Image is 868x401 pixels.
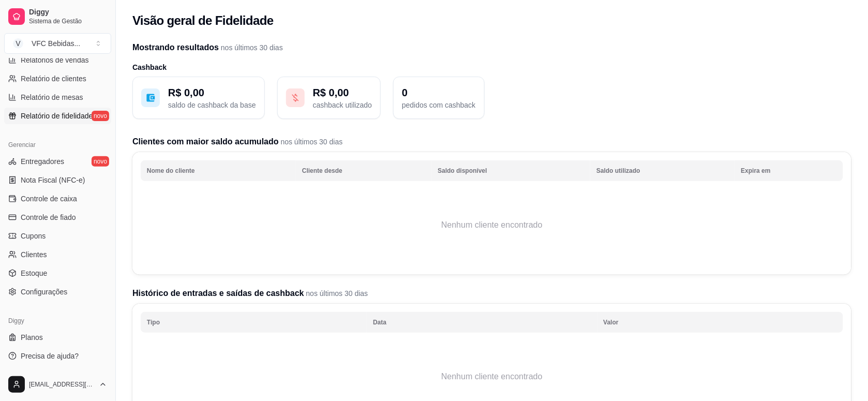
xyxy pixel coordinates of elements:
td: Nenhum cliente encontrado [141,184,843,266]
span: Entregadores [21,156,64,167]
th: Saldo disponível [431,160,590,181]
span: Configurações [21,287,67,297]
h2: Visão geral de Fidelidade [132,12,274,29]
div: Gerenciar [4,137,111,153]
a: Relatório de fidelidadenovo [4,108,111,124]
a: Clientes [4,246,111,263]
th: Expira em [735,160,843,181]
span: Controle de caixa [21,194,77,204]
span: V [13,38,23,49]
span: Precisa de ajuda? [21,351,79,361]
th: Data [367,312,597,333]
span: Diggy [29,8,107,17]
p: R$ 0,00 [168,85,256,100]
a: Configurações [4,284,111,300]
span: Planos [21,332,43,343]
th: Saldo utilizado [590,160,735,181]
a: Relatórios de vendas [4,52,111,68]
th: Cliente desde [296,160,431,181]
div: Diggy [4,313,111,329]
div: VFC Bebidas ... [32,38,80,49]
span: Relatório de clientes [21,73,86,84]
p: R$ 0,00 [313,85,372,100]
p: 0 [402,85,475,100]
th: Nome do cliente [141,160,296,181]
span: Controle de fiado [21,212,76,222]
span: Relatórios de vendas [21,55,89,65]
a: Cupons [4,228,111,244]
th: Valor [597,312,843,333]
a: Controle de caixa [4,190,111,207]
h2: Clientes com maior saldo acumulado [132,136,851,148]
span: Sistema de Gestão [29,17,107,25]
p: pedidos com cashback [402,100,475,110]
span: Clientes [21,249,47,260]
span: Nota Fiscal (NFC-e) [21,175,85,185]
span: nos últimos 30 dias [304,289,368,298]
a: Relatório de mesas [4,89,111,106]
a: Nota Fiscal (NFC-e) [4,172,111,188]
h2: Mostrando resultados [132,41,851,54]
span: Relatório de mesas [21,92,83,102]
span: Estoque [21,268,47,278]
span: Cupons [21,231,46,241]
a: DiggySistema de Gestão [4,4,111,29]
th: Tipo [141,312,367,333]
button: R$ 0,00cashback utilizado [277,77,381,119]
a: Precisa de ajuda? [4,348,111,364]
span: [EMAIL_ADDRESS][DOMAIN_NAME] [29,380,95,389]
span: nos últimos 30 dias [219,43,283,52]
p: saldo de cashback da base [168,100,256,110]
h3: Cashback [132,62,851,72]
button: [EMAIL_ADDRESS][DOMAIN_NAME] [4,372,111,397]
span: Relatório de fidelidade [21,111,93,121]
a: Entregadoresnovo [4,153,111,170]
a: Controle de fiado [4,209,111,226]
span: nos últimos 30 dias [279,138,343,146]
a: Estoque [4,265,111,281]
button: Select a team [4,33,111,54]
h2: Histórico de entradas e saídas de cashback [132,287,851,300]
p: cashback utilizado [313,100,372,110]
a: Relatório de clientes [4,70,111,87]
a: Planos [4,329,111,346]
